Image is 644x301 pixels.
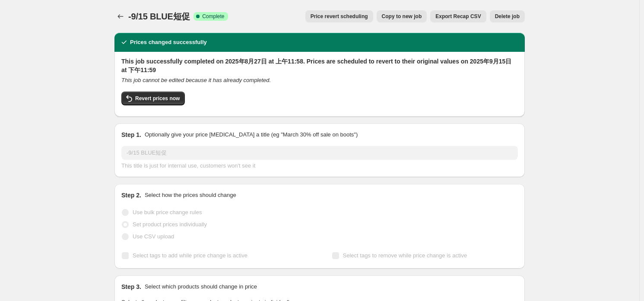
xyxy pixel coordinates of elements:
[121,77,271,83] i: This job cannot be edited because it has already completed.
[435,13,481,20] span: Export Recap CSV
[490,10,525,22] button: Delete job
[121,130,141,139] h2: Step 1.
[145,191,236,200] p: Select how the prices should change
[145,282,257,291] p: Select which products should change in price
[305,10,373,22] button: Price revert scheduling
[130,38,207,47] h2: Prices changed successfully
[311,13,368,20] span: Price revert scheduling
[145,130,358,139] p: Optionally give your price [MEDICAL_DATA] a title (eg "March 30% off sale on boots")
[121,282,141,291] h2: Step 3.
[377,10,427,22] button: Copy to new job
[133,252,247,259] span: Select tags to add while price change is active
[133,233,174,240] span: Use CSV upload
[135,95,180,102] span: Revert prices now
[121,92,185,105] button: Revert prices now
[430,10,486,22] button: Export Recap CSV
[133,221,207,228] span: Set product prices individually
[128,12,190,21] span: -9/15 BLUE短促
[121,57,518,74] h2: This job successfully completed on 2025年8月27日 at 上午11:58. Prices are scheduled to revert to their...
[121,146,518,160] input: 30% off holiday sale
[343,252,467,259] span: Select tags to remove while price change is active
[121,191,141,200] h2: Step 2.
[495,13,520,20] span: Delete job
[382,13,422,20] span: Copy to new job
[202,13,224,20] span: Complete
[121,162,255,169] span: This title is just for internal use, customers won't see it
[133,209,202,215] span: Use bulk price change rules
[114,10,127,22] button: Price change jobs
